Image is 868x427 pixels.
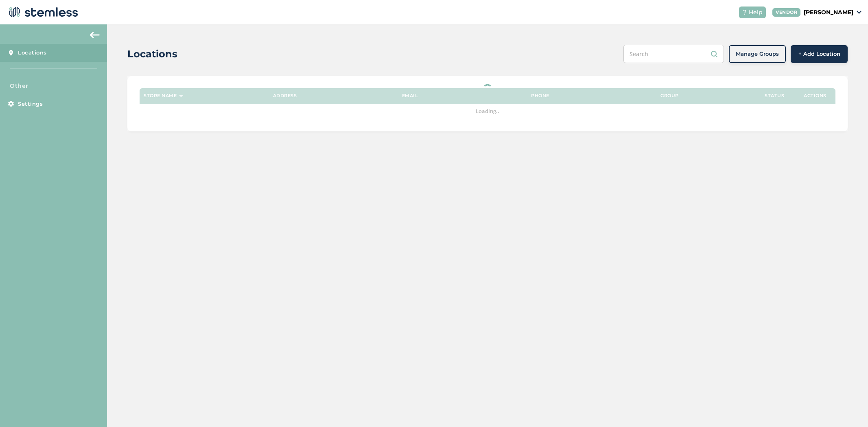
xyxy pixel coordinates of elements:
img: logo-dark-0685b13c.svg [7,4,78,20]
img: icon-help-white-03924b79.svg [742,10,747,15]
span: Settings [18,100,43,108]
span: Manage Groups [736,50,779,58]
img: icon_down-arrow-small-66adaf34.svg [857,11,861,14]
button: + Add Location [791,45,848,63]
iframe: Chat Widget [827,388,868,427]
div: VENDOR [772,8,800,17]
input: Search [623,45,724,63]
img: icon-arrow-back-accent-c549486e.svg [90,32,100,38]
h2: Locations [127,47,177,61]
p: [PERSON_NAME] [804,8,853,17]
span: Help [749,8,763,17]
span: + Add Location [798,50,840,58]
button: Manage Groups [729,45,786,63]
span: Locations [18,49,47,57]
